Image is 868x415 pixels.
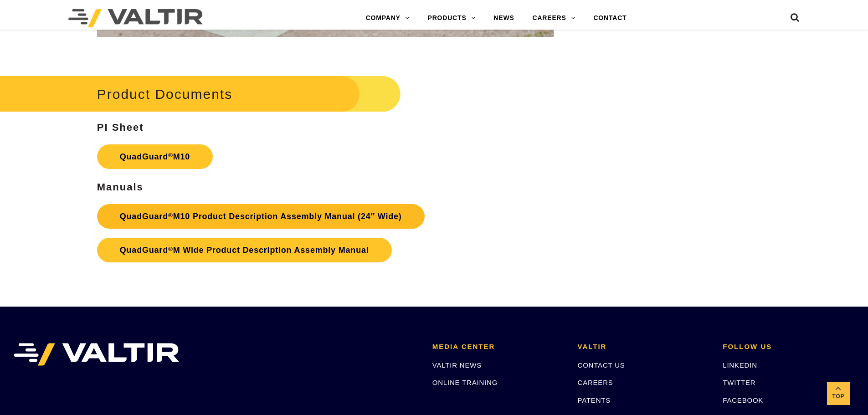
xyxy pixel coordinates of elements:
a: CAREERS [578,379,613,386]
h2: MEDIA CENTER [432,343,564,351]
sup: ® [168,152,173,159]
h2: VALTIR [578,343,709,351]
a: CONTACT US [578,361,625,369]
a: CAREERS [524,9,585,27]
a: NEWS [484,9,523,27]
img: VALTIR [14,343,179,366]
a: Top [827,382,850,405]
a: ONLINE TRAINING [432,379,498,386]
img: Valtir [68,9,203,27]
strong: Manuals [97,181,144,193]
a: FACEBOOK [723,396,763,404]
sup: ® [168,212,173,219]
a: TWITTER [723,379,755,386]
h2: FOLLOW US [723,343,854,351]
a: QuadGuard®M Wide Product Description Assembly Manual [97,238,392,262]
a: PATENTS [578,396,611,404]
span: Top [827,391,850,402]
a: CONTACT [584,9,636,27]
a: PRODUCTS [419,9,485,27]
a: VALTIR NEWS [432,361,482,369]
strong: PI Sheet [97,122,144,133]
a: COMPANY [357,9,419,27]
a: QuadGuard®M10 Product Description Assembly Manual (24″ Wide) [97,204,425,229]
a: LINKEDIN [723,361,757,369]
a: QuadGuard®M10 [97,144,213,169]
sup: ® [168,246,173,252]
